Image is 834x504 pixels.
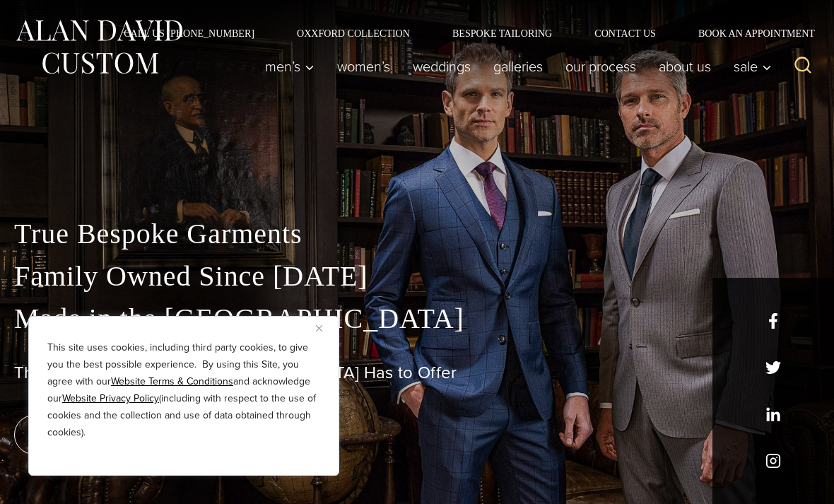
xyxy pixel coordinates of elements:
[647,52,722,81] a: About Us
[734,59,772,74] span: Sale
[111,374,233,389] a: Website Terms & Conditions
[573,28,677,38] a: Contact Us
[14,363,820,383] h1: The Best Custom Suits [GEOGRAPHIC_DATA] Has to Offer
[102,28,276,38] a: Call Us [PHONE_NUMBER]
[265,59,315,74] span: Men’s
[14,213,820,340] p: True Bespoke Garments Family Owned Since [DATE] Made in the [GEOGRAPHIC_DATA]
[14,16,184,78] img: Alan David Custom
[14,415,212,455] a: book an appointment
[786,49,820,83] button: View Search Form
[431,28,573,38] a: Bespoke Tailoring
[316,325,322,332] img: Close
[62,391,159,406] a: Website Privacy Policy
[47,339,320,441] p: This site uses cookies, including third party cookies, to give you the best possible experience. ...
[276,28,431,38] a: Oxxford Collection
[254,52,779,81] nav: Primary Navigation
[482,52,554,81] a: Galleries
[401,52,482,81] a: weddings
[102,28,820,38] nav: Secondary Navigation
[316,320,333,336] button: Close
[326,52,401,81] a: Women’s
[677,28,820,38] a: Book an Appointment
[554,52,647,81] a: Our Process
